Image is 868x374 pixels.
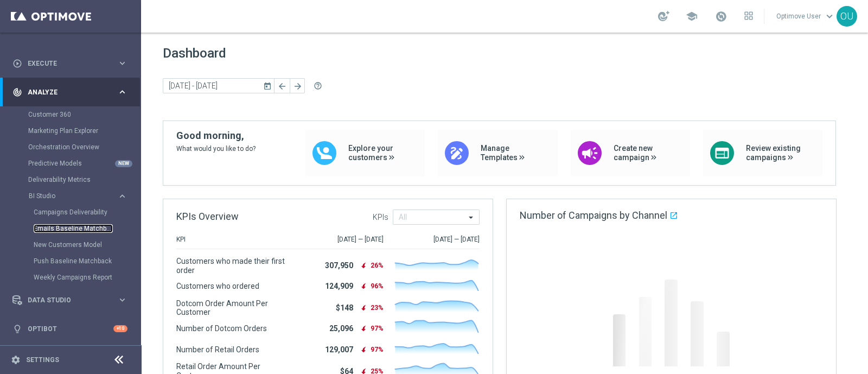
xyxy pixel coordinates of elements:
[34,240,113,249] a: New Customers Model
[28,139,140,155] div: Orchestration Overview
[837,6,857,27] div: OU
[12,325,128,333] button: lightbulb Optibot +10
[113,325,127,332] div: +10
[29,193,117,199] div: BI Studio
[34,237,140,253] div: New Customers Model
[28,159,113,168] a: Predictive Models
[28,188,140,286] div: BI Studio
[12,295,117,305] div: Data Studio
[28,106,140,123] div: Customer 360
[686,10,698,22] span: school
[117,87,127,97] i: keyboard_arrow_right
[117,58,127,68] i: keyboard_arrow_right
[115,160,132,167] div: NEW
[34,220,140,237] div: Emails Baseline Matchback
[12,296,128,305] button: Data Studio keyboard_arrow_right
[26,357,59,363] a: Settings
[12,88,128,97] button: track_changes Analyze keyboard_arrow_right
[117,191,127,201] i: keyboard_arrow_right
[34,224,113,233] a: Emails Baseline Matchback
[11,355,21,365] i: settings
[775,8,837,24] a: Optimove Userkeyboard_arrow_down
[28,143,113,151] a: Orchestration Overview
[28,60,117,67] span: Execute
[28,126,113,135] a: Marketing Plan Explorer
[824,10,835,22] span: keyboard_arrow_down
[28,314,113,343] a: Optibot
[28,110,113,119] a: Customer 360
[28,123,140,139] div: Marketing Plan Explorer
[12,59,117,68] div: Execute
[28,155,140,172] div: Predictive Models
[29,193,106,199] span: BI Studio
[28,89,117,96] span: Analyze
[34,257,113,265] a: Push Baseline Matchback
[34,269,140,286] div: Weekly Campaigns Report
[28,297,117,303] span: Data Studio
[12,87,117,97] div: Analyze
[34,204,140,220] div: Campaigns Deliverability
[12,324,22,334] i: lightbulb
[34,208,113,217] a: Campaigns Deliverability
[12,59,128,68] button: play_circle_outline Execute keyboard_arrow_right
[28,192,128,200] button: BI Studio keyboard_arrow_right
[28,172,140,188] div: Deliverability Metrics
[34,253,140,269] div: Push Baseline Matchback
[117,295,127,305] i: keyboard_arrow_right
[28,175,113,184] a: Deliverability Metrics
[12,87,22,97] i: track_changes
[12,314,127,343] div: Optibot
[34,273,113,282] a: Weekly Campaigns Report
[12,59,22,68] i: play_circle_outline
